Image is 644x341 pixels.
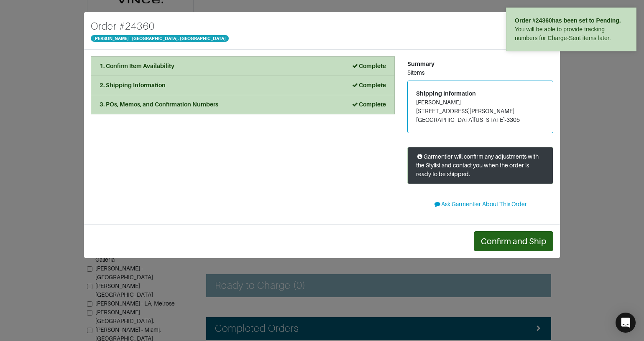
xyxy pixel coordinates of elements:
div: Order # 24360 has been set to Pending. [515,16,628,25]
strong: 1. Confirm Item Availability [100,63,174,69]
span: Shipping Information [416,90,476,97]
div: Open Intercom Messenger [616,313,636,333]
button: Confirm and Ship [474,231,553,251]
div: Garmentier will confirm any adjustments with the Stylist and contact you when the order is ready ... [407,147,553,184]
address: [PERSON_NAME] [STREET_ADDRESS][PERSON_NAME] [GEOGRAPHIC_DATA][US_STATE]-3305 [416,98,544,124]
strong: Complete [351,63,386,69]
div: Summary [407,60,553,68]
div: 5 items [407,68,553,77]
h4: Order # 24360 [91,19,229,34]
strong: Complete [351,82,386,88]
strong: Complete [351,101,386,108]
div: You will be able to provide tracking numbers for Charge-Sent items later. [515,25,628,43]
strong: 2. Shipping Information [100,82,166,88]
button: Ask Garmentier About This Order [407,198,553,211]
strong: 3. POs, Memos, and Confirmation Numbers [100,101,218,108]
span: [PERSON_NAME] - [GEOGRAPHIC_DATA], [GEOGRAPHIC_DATA] [91,35,229,42]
